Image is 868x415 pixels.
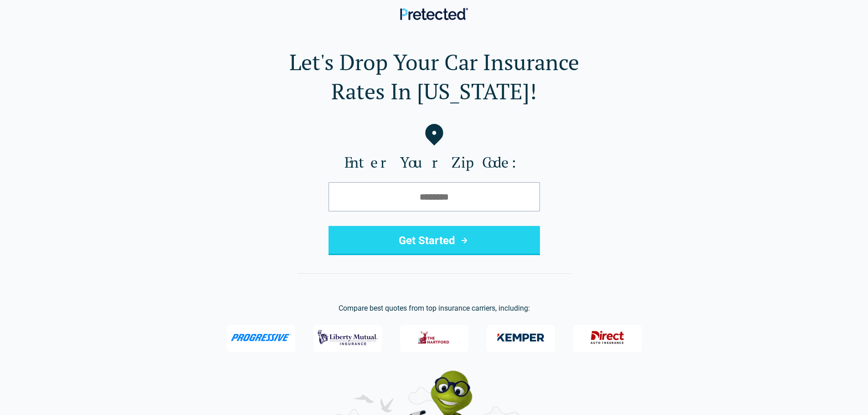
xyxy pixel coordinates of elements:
label: Enter Your Zip Code: [15,153,853,171]
img: Pretected [400,8,468,20]
p: Compare best quotes from top insurance carriers, including: [15,303,853,314]
img: Liberty Mutual [318,326,378,349]
img: Direct General [585,326,630,349]
img: Kemper [491,326,551,349]
img: Progressive [231,334,292,341]
img: The Hartford [412,326,457,349]
button: Get Started [329,226,540,255]
h1: Let's Drop Your Car Insurance Rates In [US_STATE]! [15,47,853,106]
